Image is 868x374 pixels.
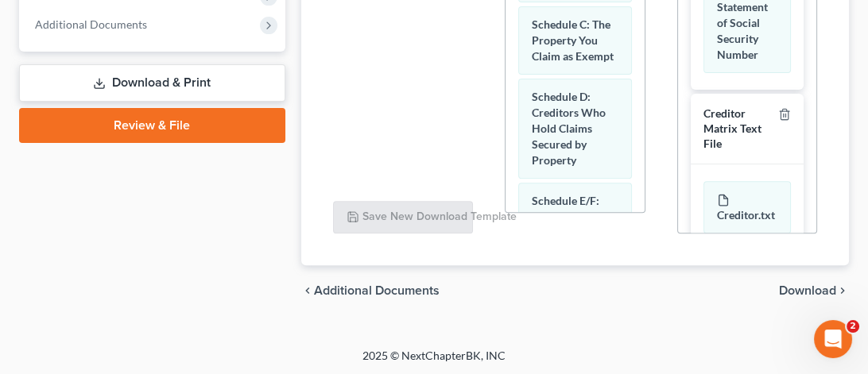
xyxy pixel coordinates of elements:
[847,320,859,333] span: 2
[532,194,613,255] span: Schedule E/F: Creditors Who Have Unsecured Claims
[703,106,772,151] div: Creditor Matrix Text File
[779,284,836,297] span: Download
[779,284,849,297] button: Download chevron_right
[19,64,285,102] a: Download & Print
[703,181,791,233] div: Creditor.txt
[532,17,614,63] span: Schedule C: The Property You Claim as Exempt
[333,201,473,234] button: Save New Download Template
[314,284,440,297] span: Additional Documents
[301,284,314,297] i: chevron_left
[532,90,606,167] span: Schedule D: Creditors Who Hold Claims Secured by Property
[301,284,440,297] a: chevron_left Additional Documents
[19,108,285,143] a: Review & File
[836,284,849,297] i: chevron_right
[35,17,147,31] span: Additional Documents
[814,320,852,358] iframe: Intercom live chat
